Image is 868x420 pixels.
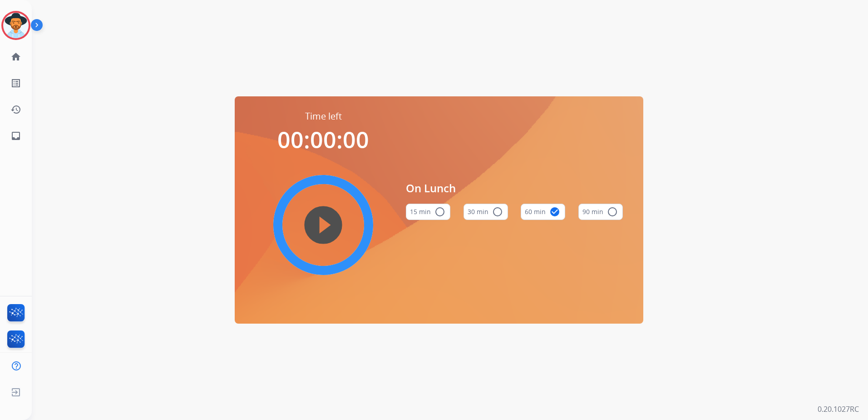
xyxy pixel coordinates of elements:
button: 30 min [464,204,508,220]
span: 00:00:00 [277,124,369,155]
mat-icon: home [10,51,21,62]
mat-icon: play_circle_filled [318,220,329,230]
mat-icon: radio_button_unchecked [492,206,503,217]
p: 0.20.1027RC [818,404,859,415]
button: 60 min [521,204,565,220]
mat-icon: history [10,104,21,115]
span: On Lunch [406,180,623,196]
mat-icon: list_alt [10,78,21,89]
button: 90 min [578,204,623,220]
mat-icon: check_circle [549,206,560,217]
img: avatar [3,13,29,38]
span: Time left [305,110,342,123]
mat-icon: inbox [10,130,21,141]
mat-icon: radio_button_unchecked [607,206,618,217]
mat-icon: radio_button_unchecked [434,206,445,217]
button: 15 min [406,204,450,220]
